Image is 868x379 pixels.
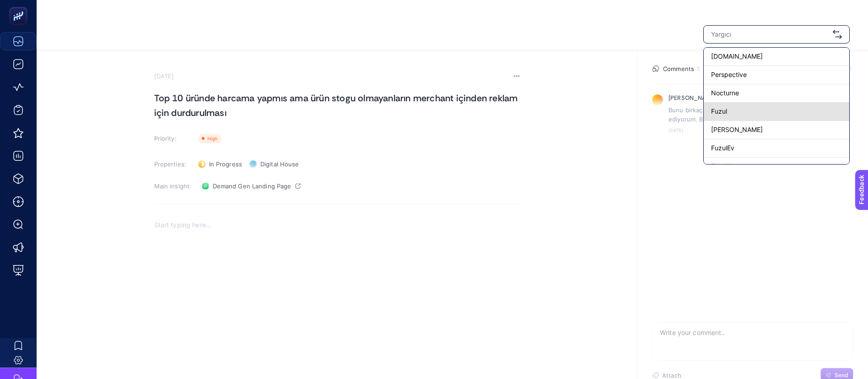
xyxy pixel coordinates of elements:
h3: Priority: [154,135,193,142]
span: FuzulOto [711,162,738,171]
span: Send [835,372,848,379]
h1: Top 10 üründe harcama yapmıs ama ürün stogu olmayanların merchant içinden reklam için durdurulması [154,91,520,120]
span: In Progress [209,160,242,168]
span: FuzulEv [711,143,734,153]
span: Feedback [5,3,35,10]
time: [DATE] [669,127,853,133]
p: Bunu birkaç ürün özelinde yaptım. Haftalık olarak kontrol ediyorum. Bu hafta tekrar bakacağım [669,105,853,124]
span: Nocturne [711,88,739,98]
span: Fuzul [711,107,727,116]
span: [PERSON_NAME] [711,125,763,134]
img: svg%3e [833,30,842,39]
a: Demand Gen Landing Page [198,179,304,193]
span: [DOMAIN_NAME] [711,52,763,61]
time: [DATE] [154,72,174,80]
span: Digital House [260,160,299,168]
h3: Properties: [154,160,193,168]
span: Attach [662,372,681,379]
input: Yargıcı [711,30,829,39]
span: Demand Gen Landing Page [213,182,291,190]
h3: Main insight: [154,182,193,190]
h5: [PERSON_NAME] [669,94,717,102]
span: Perspective [711,70,747,79]
data: 1 [697,65,700,72]
h4: Comments [663,65,694,72]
